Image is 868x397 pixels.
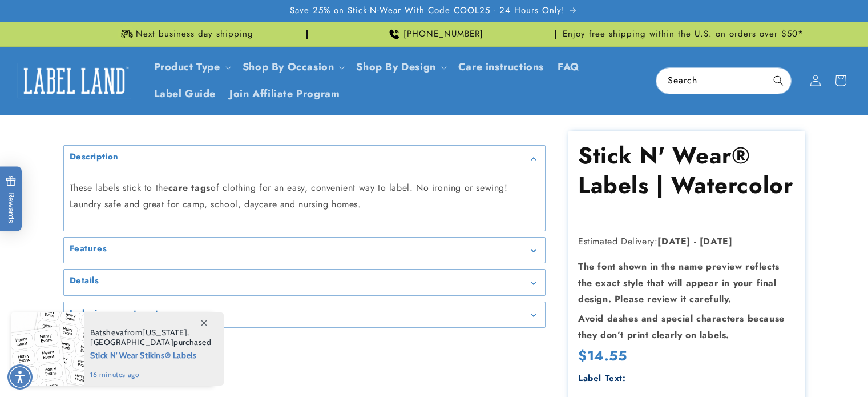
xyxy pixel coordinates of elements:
summary: Product Type [147,54,236,81]
summary: Shop By Occasion [236,54,350,81]
span: Enjoy free shipping within the U.S. on orders over $50* [563,29,804,40]
img: Label Land [17,63,131,98]
div: Announcement [312,22,556,46]
a: FAQ [551,54,587,81]
h1: Stick N' Wear® Labels | Watercolor [578,141,795,200]
span: Batsheva [90,327,124,338]
span: FAQ [558,61,580,74]
div: Announcement [63,22,308,46]
span: Label Guide [154,87,216,101]
summary: Shop By Design [349,54,451,81]
span: Next business day shipping [136,29,253,40]
span: Care instructions [458,61,544,74]
strong: [DATE] [700,235,733,248]
a: Label Land [13,59,136,103]
h2: Details [70,275,99,287]
span: [US_STATE] [142,327,187,338]
media-gallery: Gallery Viewer [63,145,546,328]
strong: The font shown in the name preview reflects the exact style that will appear in your final design... [578,260,780,306]
div: Announcement [561,22,805,46]
span: from , purchased [90,328,212,347]
span: Join Affiliate Program [229,87,340,101]
span: Shop By Occasion [243,61,334,74]
h2: Description [70,151,119,163]
span: Stick N' Wear Stikins® Labels [90,347,212,362]
h2: Features [70,243,107,255]
label: Label Text: [578,372,626,384]
span: Save 25% on Stick-N-Wear With Code COOL25 - 24 Hours Only! [290,5,565,17]
summary: Description [64,146,545,171]
span: Rewards [6,175,17,223]
p: These labels stick to the of clothing for an easy, convenient way to label. No ironing or sewing!... [70,180,539,213]
p: Estimated Delivery: [578,234,795,250]
a: Care instructions [451,54,551,81]
span: [PHONE_NUMBER] [403,29,483,40]
h2: Inclusive assortment [70,308,159,319]
strong: - [694,235,697,248]
div: Accessibility Menu [7,364,33,390]
summary: Features [64,238,545,263]
strong: Avoid dashes and special characters because they don’t print clearly on labels. [578,312,785,342]
span: [GEOGRAPHIC_DATA] [90,337,173,347]
a: Join Affiliate Program [223,81,346,107]
button: Search [766,68,791,93]
a: Label Guide [147,81,223,107]
summary: Details [64,270,545,295]
a: Product Type [154,59,220,74]
strong: [DATE] [657,235,691,248]
summary: Inclusive assortment [64,302,545,328]
a: Shop By Design [356,59,435,74]
strong: care tags [168,181,211,194]
span: $14.55 [578,347,627,364]
span: 16 minutes ago [90,370,212,380]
